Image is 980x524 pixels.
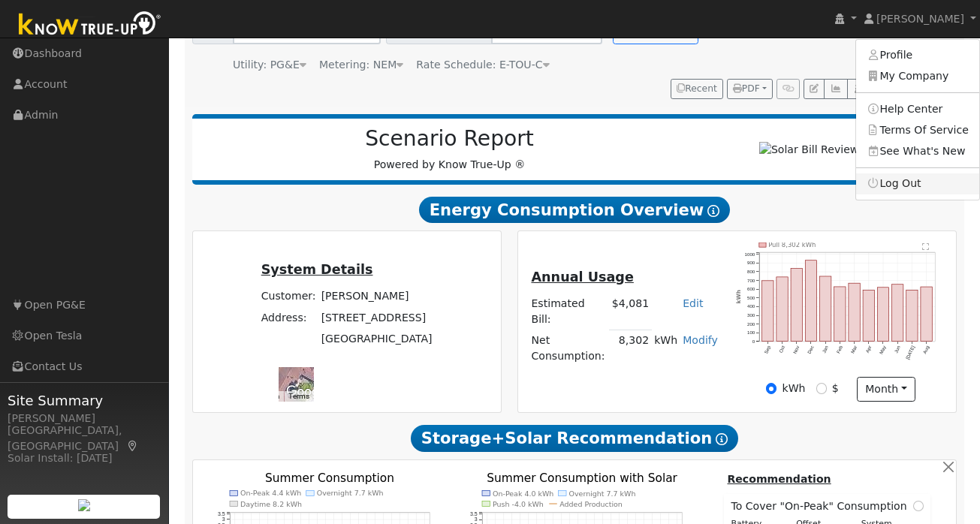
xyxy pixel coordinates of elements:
[609,293,651,330] td: $4,081
[8,450,161,466] div: Solar Install: [DATE]
[531,270,633,285] u: Annual Usage
[879,288,890,342] rect: onclick=""
[233,57,306,73] div: Utility: PG&E
[11,8,169,42] img: Know True-Up
[856,173,979,194] a: Log Out
[265,471,394,484] text: Summer Consumption
[240,499,302,507] text: Daytime 8.2 kWh
[683,334,718,346] a: Modify
[792,268,803,341] rect: onclick=""
[200,126,700,173] div: Powered by Know True-Up ®
[288,392,309,400] a: Terms (opens in new tab)
[748,321,756,327] text: 200
[847,79,870,100] button: Login As
[865,345,873,354] text: Apr
[821,276,832,342] rect: onclick=""
[318,286,435,307] td: [PERSON_NAME]
[733,83,760,94] span: PDF
[671,79,723,100] button: Recent
[470,510,478,516] text: 3.5
[924,242,930,250] text: 
[8,411,161,426] div: [PERSON_NAME]
[736,290,743,303] text: kWh
[782,381,806,396] label: kWh
[856,45,979,66] a: Profile
[609,330,651,366] td: 8,302
[240,489,301,497] text: On-Peak 4.4 kWh
[8,423,161,454] div: [GEOGRAPHIC_DATA], [GEOGRAPHIC_DATA]
[411,425,738,452] span: Storage+Solar Recommendation
[864,291,875,342] rect: onclick=""
[727,473,831,485] u: Recommendation
[258,286,318,307] td: Customer:
[906,345,917,360] text: [DATE]
[222,516,225,522] text: 3
[824,79,847,100] button: Multi-Series Graph
[748,295,756,300] text: 500
[806,260,817,341] rect: onclick=""
[748,277,756,282] text: 700
[807,345,816,354] text: Dec
[748,286,756,291] text: 600
[748,269,756,274] text: 800
[416,59,549,71] span: Alias: HETOUB
[876,13,964,25] span: [PERSON_NAME]
[748,330,756,335] text: 100
[856,140,979,161] a: See What's New
[207,126,692,152] h2: Scenario Report
[258,307,318,328] td: Address:
[752,339,755,344] text: 0
[748,303,756,309] text: 400
[683,297,703,309] a: Edit
[857,377,916,402] button: month
[126,440,140,452] a: Map
[879,345,888,355] text: May
[261,262,373,277] u: System Details
[923,345,931,354] text: Aug
[282,382,332,402] img: Google
[849,283,861,342] rect: onclick=""
[493,499,544,507] text: Push -4.0 kWh
[419,197,730,224] span: Energy Consumption Overview
[907,290,918,342] rect: onclick=""
[8,390,161,411] span: Site Summary
[856,98,979,119] a: Help Center
[792,345,801,355] text: Nov
[762,281,773,342] rect: onclick=""
[78,499,90,511] img: retrieve
[475,516,478,522] text: 3
[318,328,435,349] td: [GEOGRAPHIC_DATA]
[816,383,827,393] input: $
[716,433,728,445] i: Show Help
[777,277,789,342] rect: onclick=""
[318,307,435,328] td: [STREET_ADDRESS]
[835,287,846,342] rect: onclick=""
[319,57,403,73] div: Metering: NEM
[652,330,680,366] td: kWh
[804,79,825,100] button: Edit User
[731,498,912,514] span: To Cover "On-Peak" Consumption
[893,285,904,342] rect: onclick=""
[282,382,332,402] a: Open this area in Google Maps (opens a new window)
[769,241,817,248] text: Pull 8,302 kWh
[832,381,839,396] label: $
[529,330,609,366] td: Net Consumption:
[218,510,225,516] text: 3.5
[779,345,787,354] text: Oct
[856,66,979,87] a: My Company
[707,205,719,217] i: Show Help
[560,499,623,507] text: Added Production
[836,345,844,354] text: Feb
[727,79,773,100] button: PDF
[493,489,553,497] text: On-Peak 4.0 kWh
[317,489,384,497] text: Overnight 7.7 kWh
[745,251,755,256] text: 1000
[569,489,636,497] text: Overnight 7.7 kWh
[856,119,979,140] a: Terms Of Service
[822,345,830,354] text: Jan
[759,142,890,158] img: Solar Bill Review Team
[764,345,772,354] text: Sep
[748,260,756,265] text: 900
[894,345,903,354] text: Jun
[748,312,756,318] text: 300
